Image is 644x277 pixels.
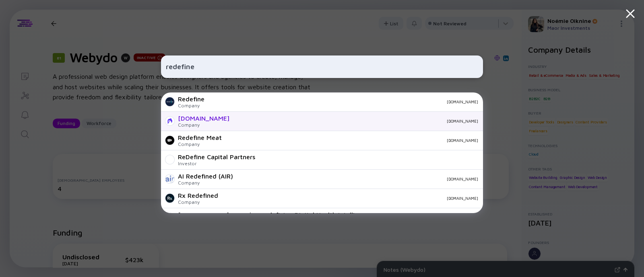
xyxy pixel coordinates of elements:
div: Company [178,141,222,147]
div: Redefine [178,95,204,103]
div: [DOMAIN_NAME] [225,196,478,201]
div: Company [178,199,218,205]
div: AI Redefined (AIR) [178,172,233,180]
div: Company [178,122,229,128]
div: [DOMAIN_NAME] [239,176,478,181]
div: [DOMAIN_NAME] [236,119,478,123]
div: [DOMAIN_NAME] [228,138,478,143]
input: Search Company or Investor... [166,60,478,74]
div: Investor [178,160,255,166]
div: Redefine Meat [178,134,222,141]
div: [DOMAIN_NAME] [211,99,478,104]
div: Company [178,180,233,186]
div: ReDefine Capital Partners [178,153,255,160]
div: Company [178,103,204,109]
div: [DOMAIN_NAME] [178,115,229,122]
div: Rx Redefined [178,192,218,199]
div: [PERSON_NAME] Growth | Redefining Digital Health Intelligence [178,211,373,218]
